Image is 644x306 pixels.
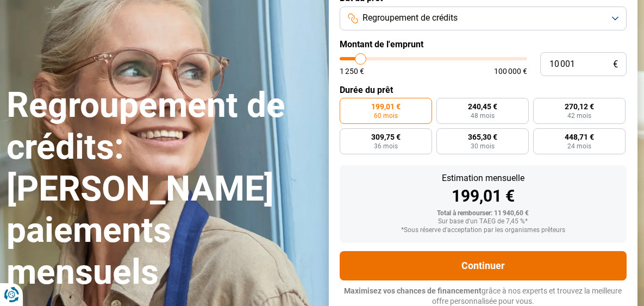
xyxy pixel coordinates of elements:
[613,60,618,69] span: €
[362,12,458,24] span: Regroupement de crédits
[340,39,627,49] label: Montant de l'emprunt
[374,143,398,149] span: 36 mois
[468,133,497,141] span: 365,30 €
[340,251,627,280] button: Continuer
[471,143,495,149] span: 30 mois
[567,143,591,149] span: 24 mois
[468,103,497,110] span: 240,45 €
[7,85,316,293] h1: Regroupement de crédits: [PERSON_NAME] paiements mensuels
[348,227,618,234] div: *Sous réserve d'acceptation par les organismes prêteurs
[374,113,398,119] span: 60 mois
[348,218,618,226] div: Sur base d'un TAEG de 7,45 %*
[565,103,594,110] span: 270,12 €
[348,188,618,204] div: 199,01 €
[567,113,591,119] span: 42 mois
[340,85,627,95] label: Durée du prêt
[371,133,401,141] span: 309,75 €
[340,7,627,30] button: Regroupement de crédits
[344,286,482,295] span: Maximisez vos chances de financement
[371,103,401,110] span: 199,01 €
[471,113,495,119] span: 48 mois
[565,133,594,141] span: 448,71 €
[348,210,618,217] div: Total à rembourser: 11 940,60 €
[494,67,527,75] span: 100 000 €
[348,174,618,183] div: Estimation mensuelle
[340,67,364,75] span: 1 250 €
